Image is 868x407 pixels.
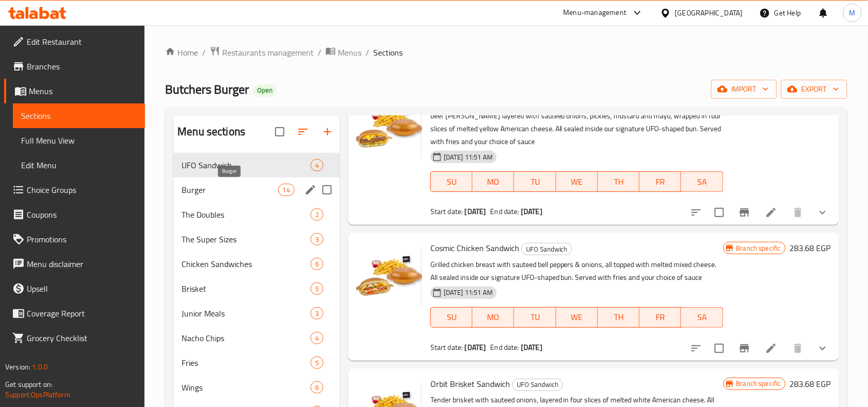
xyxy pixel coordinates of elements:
[182,332,311,344] span: Nacho Chips
[177,124,245,139] h2: Menu sections
[675,7,743,19] div: [GEOGRAPHIC_DATA]
[173,202,340,227] div: The Doubles2
[311,258,323,270] div: items
[173,227,340,252] div: The Super Sizes3
[4,54,145,79] a: Branches
[4,178,145,202] a: Choice Groups
[684,336,709,361] button: sort-choices
[640,307,681,328] button: FR
[477,310,510,325] span: MO
[182,357,311,369] span: Fries
[311,309,323,318] span: 3
[556,171,598,192] button: WE
[311,282,323,295] div: items
[430,205,463,218] span: Start date:
[27,36,137,48] span: Edit Restaurant
[210,46,314,59] a: Restaurants management
[513,379,563,391] span: UFO Sandwich
[719,83,769,96] span: import
[173,178,340,202] div: Burger14edit
[165,46,847,59] nav: breadcrumb
[27,184,137,196] span: Choice Groups
[4,227,145,252] a: Promotions
[5,388,70,401] a: Support.OpsPlatform
[810,200,835,225] button: show more
[514,171,556,192] button: TU
[291,119,315,144] span: Sort sections
[709,338,730,359] span: Select to update
[27,208,137,221] span: Coupons
[311,208,323,221] div: items
[709,202,730,223] span: Select to update
[311,210,323,220] span: 2
[32,360,48,374] span: 1.0.0
[810,336,835,361] button: show more
[711,80,777,99] button: import
[817,206,829,219] svg: Show Choices
[430,307,473,328] button: SU
[27,332,137,344] span: Grocery Checklist
[318,46,321,59] li: /
[440,152,497,162] span: [DATE] 11:51 AM
[173,375,340,400] div: Wings6
[5,378,52,391] span: Get support on:
[681,307,723,328] button: SA
[182,282,311,295] div: Brisket
[602,310,636,325] span: TH
[182,258,311,270] span: Chicken Sandwiches
[560,174,594,189] span: WE
[165,78,249,101] span: Butchers Burger
[435,310,468,325] span: SU
[4,202,145,227] a: Coupons
[27,258,137,270] span: Menu disclaimer
[781,80,847,99] button: export
[521,205,542,218] b: [DATE]
[790,377,831,391] h6: 283.68 EGP
[278,184,295,196] div: items
[473,171,514,192] button: MO
[512,379,563,391] div: UFO Sandwich
[4,301,145,326] a: Coverage Report
[465,205,486,218] b: [DATE]
[514,307,556,328] button: TU
[311,333,323,343] span: 4
[253,84,277,97] div: Open
[685,310,719,325] span: SA
[311,159,323,171] div: items
[786,336,810,361] button: delete
[182,381,311,394] div: Wings
[435,174,468,189] span: SU
[27,307,137,320] span: Coverage Report
[311,381,323,394] div: items
[21,110,137,122] span: Sections
[732,200,757,225] button: Branch-specific-item
[732,243,785,253] span: Branch specific
[356,93,422,158] img: Area 51 Burger Sandwich
[182,159,311,171] span: UFO Sandwich
[27,233,137,245] span: Promotions
[182,307,311,320] div: Junior Meals
[21,134,137,147] span: Full Menu View
[430,240,519,256] span: Cosmic Chicken Sandwich
[817,342,829,355] svg: Show Choices
[465,341,486,354] b: [DATE]
[173,326,340,350] div: Nacho Chips4
[311,332,323,344] div: items
[786,200,810,225] button: delete
[182,233,311,245] span: The Super Sizes
[311,259,323,269] span: 6
[491,341,519,354] span: End date:
[640,171,681,192] button: FR
[477,174,510,189] span: MO
[681,171,723,192] button: SA
[279,185,294,195] span: 14
[315,119,340,144] button: Add section
[790,241,831,255] h6: 283.68 EGP
[29,85,137,97] span: Menus
[521,341,542,354] b: [DATE]
[373,46,403,59] span: Sections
